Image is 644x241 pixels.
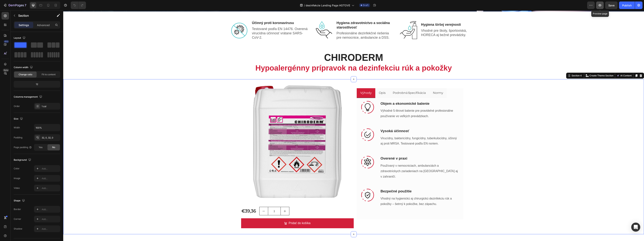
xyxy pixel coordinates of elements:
div: Border [14,208,21,211]
p: Virucídny, baktericídny, fungicídny, tuberkulocídny, účinný aj proti MRSA. Testované podľa EN nor... [317,125,397,136]
span: Yes [39,146,42,149]
p: Hygiena zdravotníctvo a sociálna starostlivosť [273,10,329,19]
img: Alt Image [298,178,311,191]
p: Hygiena širšej verejnosti [358,12,414,16]
iframe: Design area [63,11,644,241]
div: Add... [42,227,59,231]
p: Settings [19,23,29,27]
div: 32, 0, 32, 0 [42,136,59,139]
p: Výhody [297,80,308,85]
span: CHIRODERM [261,42,320,52]
div: Beta [3,69,9,72]
p: Normy [370,80,380,85]
span: No [52,146,55,149]
span: Draft [363,4,369,7]
div: Layout [14,35,26,41]
img: Alt Image [298,118,311,131]
div: Size [14,116,24,121]
div: Shadow [14,227,22,230]
input: Auto [34,124,60,131]
div: Columns management [14,94,43,99]
div: Image [14,177,20,180]
img: Alt Image [298,90,311,103]
img: gempages_576415707223294538-2f1fbdac-3c30-4263-b817-624c20aa4bed.png [167,11,185,29]
p: Vhodné pre školy, športoviská, HORECA aj bežné prevádzky. [358,18,414,27]
p: Opis [316,80,322,85]
p: Používaný v nemocniciach, ambulanciách a zdravotníckych zariadeniach na [GEOGRAPHIC_DATA] aj v za... [317,153,397,169]
div: Add... [42,218,59,221]
p: Testované podľa EN 14476. Overená virucídna účinnosť vrátane SARS-CoV-2. [189,16,245,29]
div: Section 4 [508,63,519,67]
span: Hypoalergénny prípravok na dezinfekciu rúk a pokožky [192,53,389,62]
div: Background [14,157,32,163]
p: Section [18,13,49,18]
div: Video [14,186,20,190]
p: 7 [25,3,26,8]
div: Column width [14,65,34,70]
h3: Vysoká účinnosť [317,118,397,123]
div: Open Intercom Messenger [631,223,640,232]
h3: Objem a ekonomické balenie [317,90,397,96]
div: Add... [42,187,59,190]
div: €39,36 [178,196,193,205]
span: Change ratio [19,73,32,76]
button: AI Content [553,63,569,67]
h3: Overené v praxi [317,145,397,151]
img: gempages_576415707223294538-156367fb-d2fa-4ba0-b0e8-3f1a5898847e.png [251,11,270,29]
div: Shape [14,198,26,203]
button: increment [217,197,226,205]
div: 450 [4,40,9,43]
div: Order [14,105,20,108]
div: Pridať do košíka [225,210,247,215]
strong: Bezpečné použitie [317,179,348,183]
button: Save [605,2,618,9]
div: Padding [14,136,22,139]
p: Advanced [37,23,50,27]
p: Výhodné 5-litrové balenie pre pravidelné profesionálne používanie vo veľkých prevádzkach. [317,98,397,108]
span: Save [608,4,615,7]
span: / [304,3,305,7]
div: Add... [42,177,59,180]
input: quantity [205,197,217,205]
div: Corner [14,217,21,221]
p: Účinný proti koronavírusu [189,10,245,15]
p: Create Theme Section [526,63,550,67]
div: Width [14,126,20,129]
span: Fit to content [42,73,56,76]
p: Podrobná špecifikácia [330,80,363,85]
p: Profesionálne dezinfekčné riešenia pre nemocnice, ambulancie a DSS. [273,21,329,29]
button: 7 [2,2,28,9]
div: Add... [42,167,59,170]
button: Publish [619,2,635,9]
div: Undo/Redo [71,2,86,9]
img: Alt Image [298,145,311,158]
img: gempages_576415707223294538-9c22f466-1580-4e3b-9df1-03f257c503fc.png [336,10,354,29]
span: desinfekcie Landing Page HOTOVE [306,3,350,7]
div: Publish [622,3,632,7]
div: Page padding [14,146,32,149]
div: 1 col [42,105,59,108]
button: Pridať do košíka [178,208,290,218]
div: Color [14,167,20,170]
div: 12 [14,82,59,87]
div: Add... [42,208,59,211]
p: Vhodný na hygienickú aj chirurgickú dezinfekciu rúk a pokožky – šetrný k pokožke, bez zápachu. [317,185,397,196]
a: CHIRODERM 5l - Chirurgická dezinfekcia rúk a pokožky pred invazívnymi zákrokmi [178,75,290,187]
button: decrement [196,197,205,205]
